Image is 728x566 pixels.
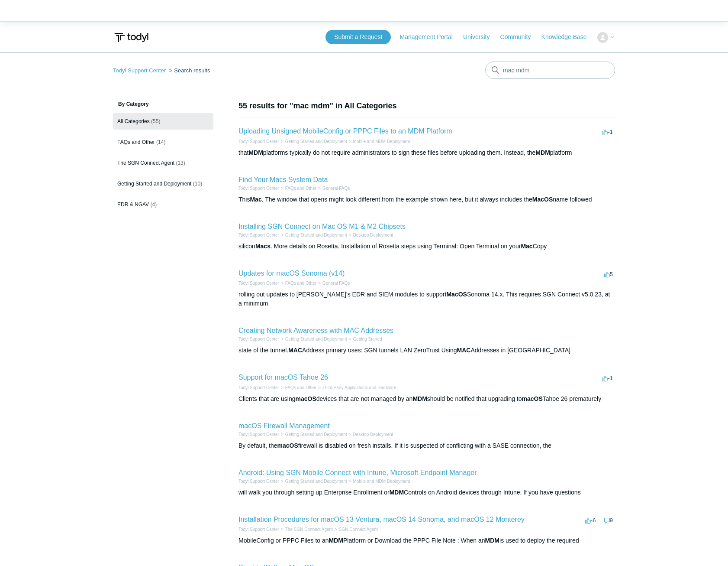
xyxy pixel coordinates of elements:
h3: By Category [113,100,213,108]
div: will walk you through setting up Enterprise Enrollment or Controls on Android devices through Int... [238,488,615,497]
div: state of the tunnel. Address primary uses: SGN tunnels LAN ZeroTrust Using Addresses in [GEOGRAPH... [238,346,615,355]
a: Getting Started and Deployment [285,139,347,144]
li: Todyl Support Center [238,185,279,192]
em: Macs [255,243,271,250]
span: EDR & NGAV [117,202,149,208]
a: Community [500,33,540,42]
span: (55) [151,118,160,124]
div: Clients that are using devices that are not managed by an should be notified that upgrading to Ta... [238,394,615,403]
a: FAQs and Other [285,186,316,191]
li: Desktop Deployment [347,431,393,438]
a: Updates for macOS Sonoma (v14) [238,270,345,277]
li: Todyl Support Center [238,336,279,342]
em: MAC [457,347,470,354]
em: Mac [250,196,261,203]
em: MAC [288,347,302,354]
em: Mac [521,243,532,250]
li: Todyl Support Center [238,431,279,438]
h1: 55 results for "mac mdm" in All Categories [238,100,615,112]
li: General FAQs [316,280,350,286]
a: Todyl Support Center [238,139,279,144]
li: Todyl Support Center [238,280,279,286]
a: Todyl Support Center [238,233,279,237]
em: MacOS [446,291,467,298]
a: Todyl Support Center [238,337,279,342]
em: macOS [296,395,316,402]
a: Desktop Deployment [353,432,393,437]
span: (10) [193,181,202,187]
div: This . The window that opens might look different from the example shown here, but it always incl... [238,195,615,204]
a: Mobile and MDM Deployment [353,479,410,484]
a: Creating Network Awareness with MAC Addresses [238,327,393,334]
li: Todyl Support Center [238,526,279,533]
span: 9 [604,517,613,524]
li: Todyl Support Center [113,67,168,74]
em: MDM [390,489,404,496]
a: Android: Using SGN Mobile Connect with Intune, Microsoft Endpoint Manager [238,469,477,476]
a: The SGN Connect Agent [285,527,333,532]
li: General FAQs [316,185,350,192]
a: Getting Started and Deployment [285,479,347,484]
li: Getting Started and Deployment [279,138,347,145]
li: Getting Started and Deployment [279,232,347,238]
a: Todyl Support Center [113,67,166,74]
a: Submit a Request [325,30,391,44]
img: Todyl Support Center Help Center home page [113,29,150,46]
a: FAQs and Other [285,385,316,390]
li: Todyl Support Center [238,478,279,485]
a: SGN Connect Agent [339,527,378,532]
li: SGN Connect Agent [333,526,378,533]
span: The SGN Connect Agent [117,160,174,166]
li: FAQs and Other [279,384,316,391]
a: Todyl Support Center [238,479,279,484]
a: Getting Started and Deployment (10) [113,176,213,192]
span: All Categories [117,118,150,124]
a: Todyl Support Center [238,527,279,532]
li: The SGN Connect Agent [279,526,333,533]
li: Getting Started [347,336,382,342]
div: By default, the firewall is disabled on fresh installs. If it is suspected of conflicting with a ... [238,441,615,450]
a: Getting Started and Deployment [285,337,347,342]
span: -1 [602,375,613,381]
a: Mobile and MDM Deployment [353,139,410,144]
a: University [463,33,498,42]
em: MDM [535,149,550,156]
div: silicon . More details on Rosetta. Installation of Rosetta steps using Terminal: Open Terminal on... [238,242,615,251]
a: Todyl Support Center [238,432,279,437]
em: macOS [277,442,298,449]
li: Getting Started and Deployment [279,478,347,485]
li: FAQs and Other [279,280,316,286]
a: Todyl Support Center [238,281,279,286]
a: FAQs and Other [285,281,316,286]
em: MDM [412,395,427,402]
a: Getting Started and Deployment [285,233,347,237]
span: -1 [602,129,613,135]
em: MacOS [532,196,553,203]
a: The SGN Connect Agent (13) [113,155,213,171]
a: Third Party Applications and Hardware [322,385,396,390]
a: Support for macOS Tahoe 26 [238,374,328,381]
input: Search [485,62,615,79]
span: (4) [150,202,157,208]
span: FAQs and Other [117,139,155,145]
li: Third Party Applications and Hardware [316,384,396,391]
a: Todyl Support Center [238,385,279,390]
a: FAQs and Other (14) [113,134,213,150]
em: MDM [329,537,343,544]
li: Todyl Support Center [238,384,279,391]
a: Management Portal [400,33,461,42]
div: MobileConfig or PPPC Files to an Platform or Download the PPPC File Note : When an is used to dep... [238,536,615,545]
span: (14) [156,139,165,145]
a: Todyl Support Center [238,186,279,191]
li: Desktop Deployment [347,232,393,238]
li: Mobile and MDM Deployment [347,138,410,145]
a: Installing SGN Connect on Mac OS M1 & M2 Chipsets [238,223,406,230]
a: Find Your Macs System Data [238,176,328,183]
li: Search results [168,67,210,74]
span: (13) [176,160,185,166]
span: 5 [604,271,613,277]
li: Mobile and MDM Deployment [347,478,410,485]
li: Getting Started and Deployment [279,336,347,342]
a: Uploading Unsigned MobileConfig or PPPC Files to an MDM Platform [238,127,452,135]
a: General FAQs [322,281,350,286]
